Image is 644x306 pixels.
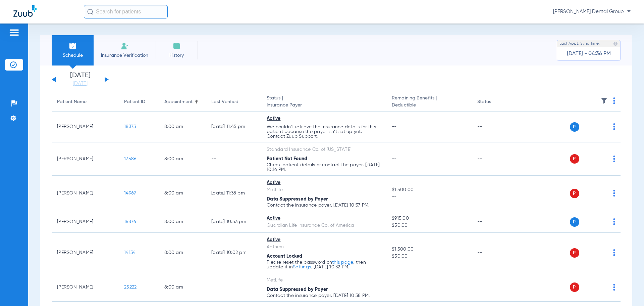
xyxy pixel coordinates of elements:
span: [DATE] - 04:36 PM [567,50,611,57]
img: group-dot-blue.svg [613,97,615,104]
a: Settings [293,265,311,269]
div: Anthem [267,244,381,251]
td: -- [206,142,261,176]
td: -- [472,233,517,273]
th: Remaining Benefits | [386,93,472,112]
span: $915.00 [392,215,466,222]
span: P [570,122,579,132]
td: -- [472,273,517,302]
span: Schedule [57,52,89,59]
td: 8:00 AM [159,211,206,233]
span: 14969 [124,191,136,195]
span: Insurance Payer [267,102,381,109]
div: Patient Name [57,98,113,105]
span: $50.00 [392,253,466,260]
p: Please reset the password on , then update it in . [DATE] 10:32 PM. [267,260,381,269]
td: 8:00 AM [159,142,206,176]
span: 25222 [124,285,137,290]
td: 8:00 AM [159,176,206,211]
span: P [570,154,579,164]
div: Active [267,179,381,186]
td: [DATE] 11:38 PM [206,176,261,211]
div: Appointment [164,98,193,105]
img: Schedule [69,42,77,50]
iframe: Chat Widget [610,274,644,306]
div: Last Verified [211,98,238,105]
span: Data Suppressed by Payer [267,287,328,292]
td: [DATE] 11:45 PM [206,112,261,142]
td: [PERSON_NAME] [52,273,119,302]
li: [DATE] [60,72,100,87]
span: P [570,282,579,292]
td: [PERSON_NAME] [52,233,119,273]
td: 8:00 AM [159,233,206,273]
img: History [173,42,181,50]
td: 8:00 AM [159,273,206,302]
p: Contact the insurance payer. [DATE] 10:38 PM. [267,293,381,298]
img: group-dot-blue.svg [613,156,615,162]
div: Active [267,236,381,244]
span: Patient Not Found [267,157,307,161]
span: Data Suppressed by Payer [267,197,328,202]
span: 16876 [124,219,136,224]
a: [DATE] [60,80,100,87]
span: -- [392,285,397,290]
span: $50.00 [392,222,466,229]
td: -- [472,112,517,142]
td: 8:00 AM [159,112,206,142]
div: Standard Insurance Co. of [US_STATE] [267,146,381,153]
span: [PERSON_NAME] Dental Group [553,8,631,15]
td: -- [472,211,517,233]
img: filter.svg [601,97,607,104]
td: [PERSON_NAME] [52,142,119,176]
span: History [161,52,193,59]
span: Last Appt. Sync Time: [559,40,600,47]
img: Manual Insurance Verification [121,42,129,50]
td: [DATE] 10:02 PM [206,233,261,273]
span: -- [392,193,466,201]
input: Search for patients [84,5,168,18]
img: group-dot-blue.svg [613,190,615,196]
div: Active [267,215,381,222]
img: last sync help info [613,41,618,46]
td: -- [206,273,261,302]
div: Patient ID [124,98,145,105]
div: Last Verified [211,98,256,105]
img: Search Icon [87,9,93,15]
span: -- [392,124,397,129]
img: group-dot-blue.svg [613,123,615,130]
td: [DATE] 10:53 PM [206,211,261,233]
th: Status [472,93,517,112]
img: Zuub Logo [13,5,37,17]
span: P [570,217,579,227]
div: MetLife [267,277,381,284]
span: $1,500.00 [392,186,466,193]
span: P [570,189,579,198]
img: hamburger-icon [9,29,19,37]
div: Guardian Life Insurance Co. of America [267,222,381,229]
td: [PERSON_NAME] [52,211,119,233]
td: -- [472,176,517,211]
span: -- [392,157,397,161]
div: Appointment [164,98,201,105]
a: this page [332,260,353,265]
span: 18373 [124,124,136,129]
th: Status | [261,93,386,112]
div: MetLife [267,186,381,193]
img: group-dot-blue.svg [613,249,615,256]
span: $1,500.00 [392,246,466,253]
p: Check patient details or contact the payer. [DATE] 10:16 PM. [267,163,381,172]
td: [PERSON_NAME] [52,112,119,142]
img: group-dot-blue.svg [613,218,615,225]
span: Account Locked [267,254,303,259]
td: -- [472,142,517,176]
span: Insurance Verification [99,52,151,59]
span: 14134 [124,250,136,255]
span: 17586 [124,157,136,161]
p: Contact the insurance payer. [DATE] 10:37 PM. [267,203,381,208]
p: We couldn’t retrieve the insurance details for this patient because the payer isn’t set up yet. C... [267,125,381,139]
span: P [570,248,579,258]
span: Deductible [392,102,466,109]
div: Patient Name [57,98,87,105]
